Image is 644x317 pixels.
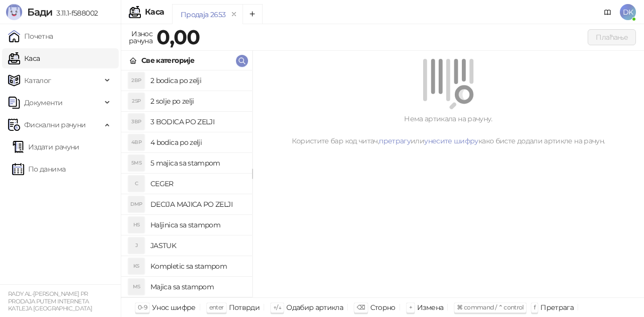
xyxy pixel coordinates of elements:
strong: 0,00 [156,25,200,49]
span: Фискални рачуни [24,115,86,135]
div: HS [128,217,144,233]
h4: DECIJA MAJICA PO ZELJI [150,196,244,212]
h4: 2 solje po zelji [150,93,244,109]
a: Документација [600,4,616,20]
div: KS [128,258,144,274]
h4: 2 bodica po zelji [150,72,244,89]
div: 2SP [128,93,144,109]
div: 5MS [128,155,144,171]
h4: Kompletic sa stampom [150,258,244,274]
div: Све категорије [141,55,194,66]
h4: Haljinica sa stampom [150,217,244,233]
button: Плаћање [588,29,636,45]
div: DMP [128,196,144,212]
span: f [534,303,535,311]
h4: Majica sa stampom [150,279,244,295]
span: Каталог [24,70,51,91]
div: Измена [417,301,443,314]
span: Бади [27,6,52,18]
div: 4BP [128,134,144,150]
div: 2BP [128,72,144,89]
div: Потврди [229,301,260,314]
h4: 4 bodica po zelji [150,134,244,150]
span: + [409,303,412,311]
div: Сторно [370,301,395,314]
div: C [128,176,144,192]
button: Add tab [243,4,263,24]
span: Документи [24,93,62,113]
a: Каса [8,48,40,68]
div: Унос шифре [152,301,196,314]
div: Претрага [540,301,574,314]
span: enter [209,303,224,311]
a: Издати рачуни [12,137,79,157]
img: Logo [6,4,22,20]
button: remove [227,10,240,19]
div: MS [128,279,144,295]
span: 0-9 [138,303,147,311]
span: 3.11.1-f588002 [52,9,98,18]
a: По данима [12,159,65,179]
small: RADY AL-[PERSON_NAME] PR PRODAJA PUTEM INTERNETA KATLEJA [GEOGRAPHIC_DATA] [8,290,92,312]
h4: 3 BODICA PO ZELJI [150,114,244,130]
div: Каса [145,8,164,16]
div: Износ рачуна [127,27,154,47]
div: Продаја 2653 [181,9,225,20]
span: ⌫ [357,303,365,311]
span: ⌘ command / ⌃ control [457,303,524,311]
a: унесите шифру [424,136,478,145]
a: претрагу [379,136,411,145]
div: grid [121,70,252,297]
span: DK [620,4,636,20]
h4: CEGER [150,176,244,192]
div: Нема артикала на рачуну. Користите бар код читач, или како бисте додали артикле на рачун. [265,113,632,146]
div: 3BP [128,114,144,130]
div: J [128,237,144,254]
h4: 5 majica sa stampom [150,155,244,171]
div: Одабир артикла [286,301,343,314]
a: Почетна [8,26,53,46]
h4: JASTUK [150,237,244,254]
span: ↑/↓ [273,303,281,311]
